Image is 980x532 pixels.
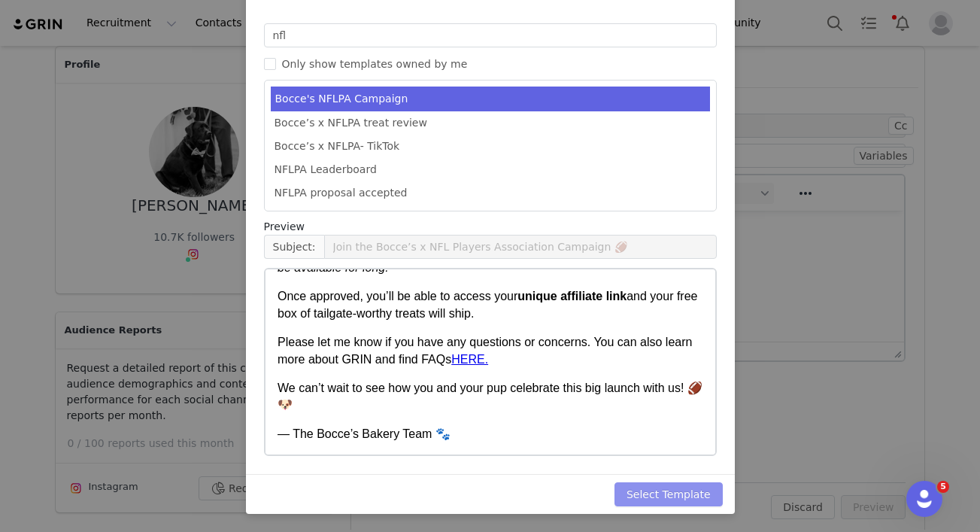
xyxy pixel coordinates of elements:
[265,269,715,454] iframe: Rich Text Area
[271,87,710,111] li: Bocce's NFLPA Campaign
[264,219,305,235] span: Preview
[12,12,521,29] body: Rich Text Area. Press ALT-0 for help.
[906,481,942,517] iframe: Intercom live chat
[271,181,710,205] li: NFLPA proposal accepted
[264,235,324,259] span: Subject:
[271,158,710,181] li: NFLPA Leaderboard
[614,482,723,506] button: Select Template
[937,481,949,493] span: 5
[264,23,717,47] input: Search templates ...
[271,111,710,135] li: Bocce’s x NFLPA treat review
[271,135,710,158] li: Bocce’s x NFLPA- TikTok
[276,58,474,70] span: Only show templates owned by me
